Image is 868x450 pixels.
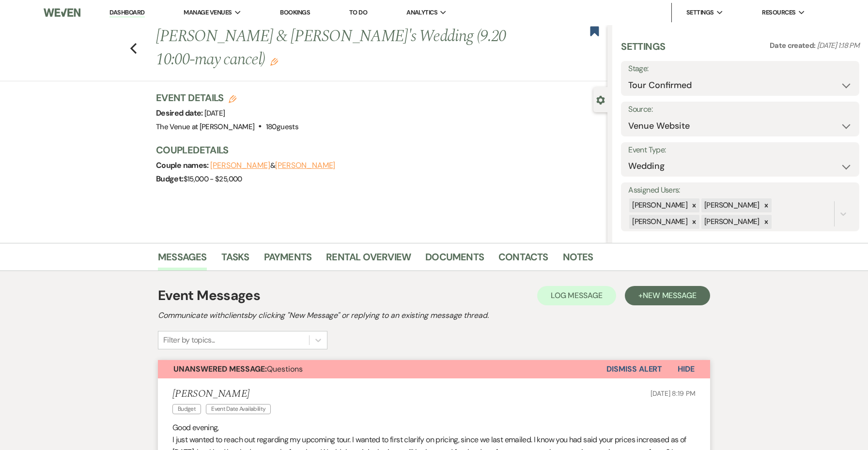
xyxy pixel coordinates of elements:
span: Date created: [770,41,817,50]
div: [PERSON_NAME] [629,215,689,229]
h5: [PERSON_NAME] [172,388,276,400]
a: Bookings [280,8,310,16]
span: Resources [762,8,795,17]
span: [DATE] [204,108,225,118]
div: [PERSON_NAME] [701,198,761,212]
img: Weven Logo [44,2,80,23]
a: Dashboard [109,8,144,17]
h3: Settings [621,40,665,61]
a: To Do [349,8,367,16]
a: Tasks [221,249,249,270]
button: [PERSON_NAME] [210,162,270,169]
button: Edit [270,57,278,66]
h3: Event Details [156,91,298,105]
h3: Couple Details [156,143,598,157]
div: Filter by topics... [163,334,215,346]
button: Close lead details [596,95,605,104]
a: Documents [425,249,484,270]
span: Hide [678,364,695,374]
a: Notes [563,249,593,270]
span: Event Date Availability [206,404,271,414]
span: Budget: [156,174,184,184]
button: +New Message [625,286,710,305]
span: & [210,161,335,170]
span: The Venue at [PERSON_NAME] [156,122,254,132]
label: Stage: [628,62,852,76]
span: Desired date: [156,108,204,118]
a: Contacts [498,249,548,270]
span: Log Message [551,290,603,300]
span: Couple names: [156,160,210,170]
span: New Message [643,290,697,300]
div: [PERSON_NAME] [701,215,761,229]
h1: [PERSON_NAME] & [PERSON_NAME]'s Wedding (9.20 10:00-may cancel) [156,25,513,71]
a: Messages [158,249,207,270]
h1: Event Messages [158,285,260,306]
span: Analytics [406,8,437,17]
a: Payments [264,249,312,270]
span: $15,000 - $25,000 [184,174,242,184]
span: Budget [172,404,201,414]
button: Unanswered Message:Questions [158,360,606,378]
label: Assigned Users: [628,183,852,197]
div: [PERSON_NAME] [629,198,689,212]
span: [DATE] 1:18 PM [817,41,859,50]
span: Settings [686,8,714,17]
p: Good evening, [172,421,696,434]
span: 180 guests [266,122,298,132]
a: Rental Overview [326,249,411,270]
span: [DATE] 8:19 PM [651,389,696,398]
label: Source: [628,103,852,117]
button: Dismiss Alert [606,360,662,378]
span: Manage Venues [184,8,232,17]
h2: Communicate with clients by clicking "New Message" or replying to an existing message thread. [158,310,710,321]
button: Hide [662,360,710,378]
button: [PERSON_NAME] [275,162,335,169]
span: Questions [173,364,303,374]
label: Event Type: [628,143,852,157]
button: Log Message [537,286,616,305]
strong: Unanswered Message: [173,364,267,374]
